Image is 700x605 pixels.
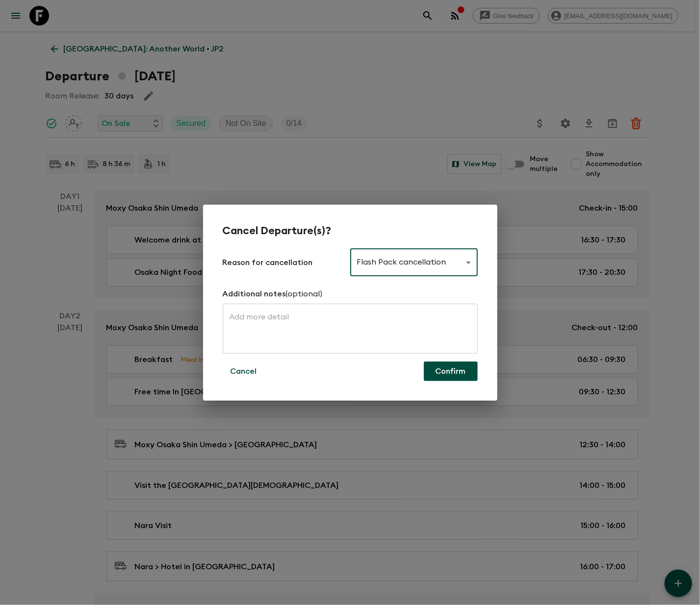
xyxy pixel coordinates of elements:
p: Cancel [231,365,257,377]
button: Cancel [223,362,265,381]
h2: Cancel Departure(s)? [223,224,478,237]
p: Reason for cancellation [223,257,350,268]
p: Additional notes [223,288,286,300]
div: Flash Pack cancellation [350,249,478,276]
p: (optional) [286,288,323,300]
button: Confirm [424,362,478,381]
